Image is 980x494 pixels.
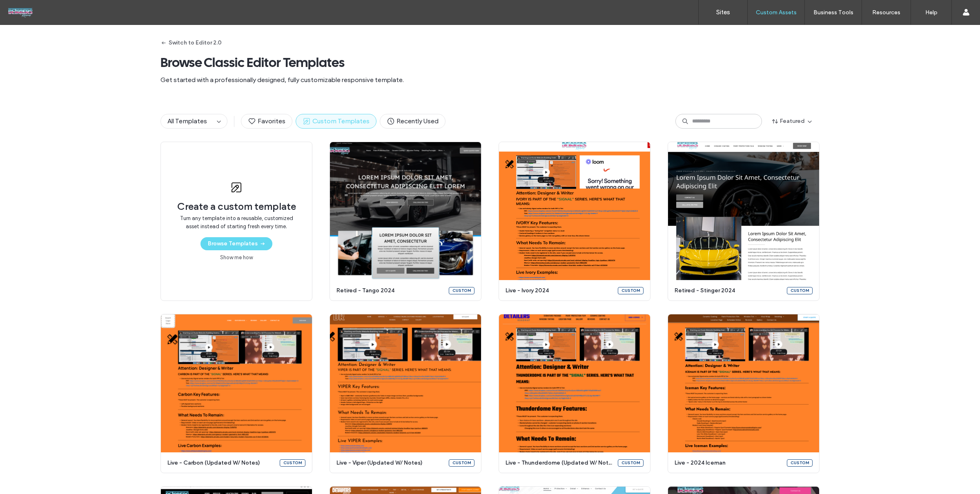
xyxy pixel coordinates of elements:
button: All Templates [161,114,214,128]
button: Recently Used [380,114,445,129]
span: Get started with a professionally designed, fully customizable responsive template. [160,76,820,85]
span: Recently Used [387,117,439,126]
span: Turn any template into a reusable, customized asset instead of starting fresh every time. [177,214,296,231]
div: Custom [449,287,474,294]
span: live - 2024 iceman [675,459,782,467]
button: Browse Templates [200,237,272,250]
label: Custom Assets [756,9,797,16]
label: Resources [872,9,900,16]
span: retired - stinger 2024 [675,287,782,295]
label: Help [925,9,938,16]
span: live - ivory 2024 [506,287,613,295]
div: Custom [618,459,644,467]
label: Business Tools [813,9,853,16]
span: Create a custom template [177,200,296,213]
div: Custom [280,459,305,467]
div: Custom [618,287,644,294]
span: Browse Classic Editor Templates [160,54,820,71]
a: Show me how [220,254,253,262]
button: Featured [765,115,820,128]
span: live - viper (updated w/ notes) [336,459,444,467]
button: Switch to Editor 2.0 [160,36,222,49]
span: retired - tango 2024 [336,287,444,295]
button: Custom Templates [296,114,376,129]
span: live - carbon (updated w/ notes) [167,459,275,467]
span: All Templates [167,117,207,125]
span: Favorites [248,117,285,126]
button: Favorites [241,114,292,129]
div: Custom [787,459,813,467]
span: live - thunderdome (updated w/ notes) [506,459,613,467]
span: Custom Templates [303,117,370,126]
div: Custom [449,459,474,467]
label: Sites [716,9,730,16]
div: Custom [787,287,813,294]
